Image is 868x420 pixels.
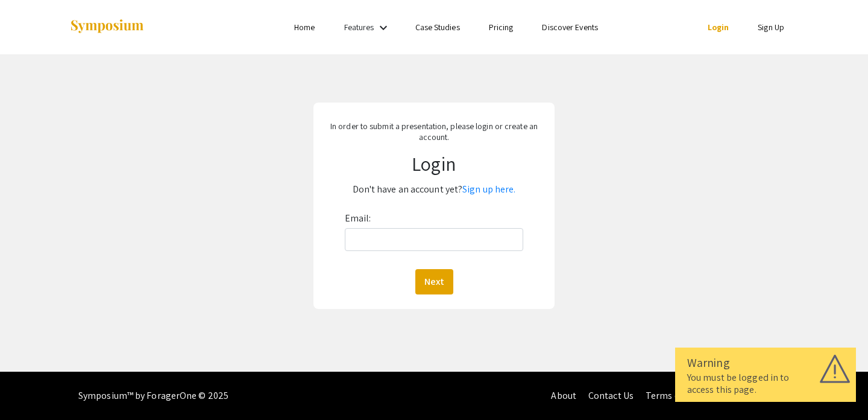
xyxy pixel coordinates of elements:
p: In order to submit a presentation, please login or create an account. [322,121,546,142]
img: Symposium by ForagerOne [69,19,145,35]
p: Don't have an account yet? [322,180,546,199]
a: Pricing [489,22,514,33]
button: Next [415,269,453,294]
a: Terms of Service [646,389,714,402]
mat-icon: Expand Features list [376,21,391,35]
h1: Login [322,152,546,175]
a: Home [294,22,315,33]
label: Email: [345,209,371,228]
a: Discover Events [542,22,598,33]
a: Sign Up [758,22,784,33]
a: Contact Us [588,389,634,402]
a: Case Studies [415,22,460,33]
a: Login [708,22,729,33]
a: Features [344,22,374,33]
a: Sign up here. [462,183,515,196]
div: Warning [687,354,844,372]
a: About [551,389,576,402]
div: You must be logged in to access this page. [687,372,844,396]
div: Symposium™ by ForagerOne © 2025 [78,372,228,420]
